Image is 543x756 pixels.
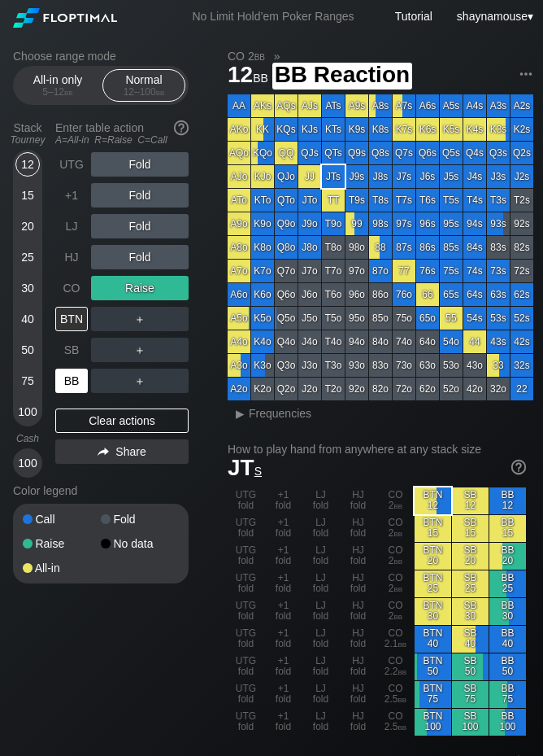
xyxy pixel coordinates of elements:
[254,50,265,63] span: bb
[322,94,345,117] div: ATs
[345,378,368,400] div: 92o
[55,338,88,362] div: SB
[440,260,463,282] div: 75s
[322,283,345,306] div: T6o
[275,330,298,353] div: Q4o
[415,543,451,570] div: BTN 20
[340,570,376,597] div: HJ fold
[322,189,345,212] div: TT
[172,119,190,137] img: help.32db89a4.svg
[377,653,414,680] div: CO 2.2
[298,236,321,259] div: J8o
[377,598,414,625] div: CO 2
[416,260,439,282] div: 76s
[487,189,510,212] div: T3s
[487,142,510,164] div: Q3s
[13,478,189,504] div: Color legend
[302,653,339,680] div: LJ fold
[415,487,451,514] div: BTN 12
[265,50,289,63] span: »
[251,378,274,400] div: K2o
[298,165,321,188] div: JJ
[489,487,526,514] div: BB 12
[487,378,510,400] div: 32o
[463,307,486,330] div: 54s
[228,354,250,377] div: A3o
[440,283,463,306] div: 65s
[225,49,267,63] span: CO 2
[15,245,40,269] div: 25
[463,189,486,212] div: T4s
[15,369,40,393] div: 75
[463,354,486,377] div: 43o
[228,443,526,456] h2: How to play hand from anywhere at any stack size
[228,260,250,282] div: A7o
[64,86,73,98] span: bb
[510,307,533,330] div: 52s
[369,118,392,141] div: K8s
[416,94,439,117] div: A6s
[298,212,321,235] div: J9o
[489,653,526,680] div: BB 50
[415,570,451,597] div: BTN 25
[510,212,533,235] div: 92s
[345,165,368,188] div: J9s
[393,330,415,353] div: 74o
[345,354,368,377] div: 93o
[393,378,415,400] div: 72o
[322,212,345,235] div: T9o
[393,165,415,188] div: J7s
[167,10,378,27] div: No Limit Hold’em Poker Ranges
[463,212,486,235] div: 94s
[228,543,264,570] div: UTG fold
[228,653,264,680] div: UTG fold
[101,538,179,549] div: No data
[302,543,339,570] div: LJ fold
[452,515,489,542] div: SB 15
[249,407,311,420] span: Frequencies
[415,653,451,680] div: BTN 50
[393,307,415,330] div: 75o
[322,236,345,259] div: T8o
[487,236,510,259] div: 83s
[517,65,535,83] img: ellipsis.fd386fe8.svg
[394,555,403,566] span: bb
[55,439,189,464] div: Share
[416,354,439,377] div: 63o
[453,7,536,25] div: ▾
[394,527,403,539] span: bb
[340,487,376,514] div: HJ fold
[251,118,274,141] div: KK
[298,378,321,400] div: J2o
[251,307,274,330] div: K5o
[416,307,439,330] div: 65o
[228,681,264,708] div: UTG fold
[228,165,250,188] div: AJo
[369,354,392,377] div: 83o
[228,283,250,306] div: A6o
[302,626,339,653] div: LJ fold
[393,212,415,235] div: 97s
[322,330,345,353] div: T4o
[463,118,486,141] div: K4s
[228,455,262,480] span: JT
[440,189,463,212] div: T5s
[369,378,392,400] div: 82o
[369,212,392,235] div: 98s
[265,515,302,542] div: +1 fold
[251,260,274,282] div: K7o
[416,236,439,259] div: 86s
[156,86,165,98] span: bb
[7,433,49,444] div: Cash
[275,260,298,282] div: Q7o
[322,118,345,141] div: KTs
[298,283,321,306] div: J6o
[463,165,486,188] div: J4s
[369,283,392,306] div: 86o
[345,94,368,117] div: A9s
[106,70,181,101] div: Normal
[340,626,376,653] div: HJ fold
[298,118,321,141] div: KJs
[98,448,109,457] img: share.864f2f62.svg
[393,283,415,306] div: 76o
